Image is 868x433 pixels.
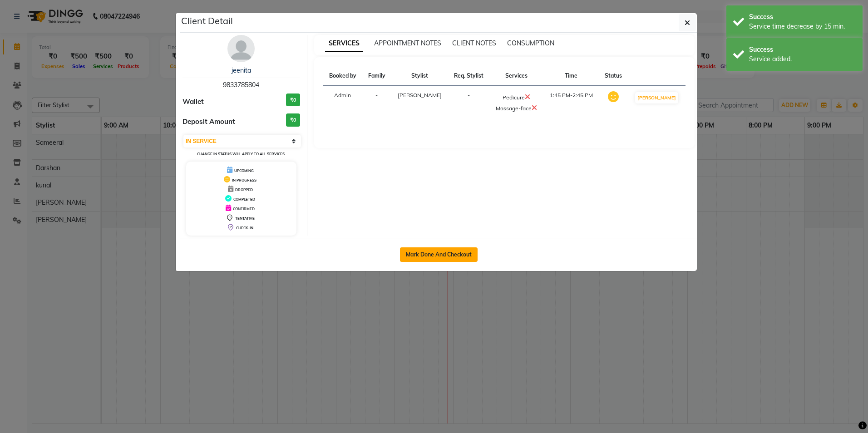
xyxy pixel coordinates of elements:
td: Admin [323,86,363,119]
th: Time [543,66,599,86]
div: Pedicure [495,91,538,102]
span: CONFIRMED [233,207,255,211]
th: Booked by [323,66,363,86]
button: Mark Done And Checkout [400,247,478,262]
span: TENTATIVE [235,216,255,221]
div: Service time decrease by 15 min. [749,22,856,31]
h3: ₹0 [286,93,300,107]
span: DROPPED [235,187,253,192]
span: SERVICES [325,35,363,52]
span: Wallet [182,97,204,107]
th: Family [362,66,391,86]
span: CONSUMPTION [507,39,554,47]
span: Deposit Amount [182,117,235,127]
span: APPOINTMENT NOTES [374,39,441,47]
div: Massage-face [495,102,538,113]
span: CHECK-IN [236,226,253,230]
img: avatar [227,35,255,62]
span: [PERSON_NAME] [398,92,442,98]
th: Req. Stylist [448,66,490,86]
div: Success [749,12,856,22]
td: 1:45 PM-2:45 PM [543,86,599,119]
small: Change in status will apply to all services. [197,152,286,156]
span: IN PROGRESS [232,178,256,182]
th: Stylist [391,66,448,86]
div: Success [749,45,856,54]
a: jeenita [232,66,251,74]
span: CLIENT NOTES [452,39,496,47]
td: - [362,86,391,119]
h5: Client Detail [181,14,233,28]
span: UPCOMING [234,168,254,173]
span: 9833785804 [223,81,259,89]
h3: ₹0 [286,113,300,127]
td: - [448,86,490,119]
th: Services [489,66,543,86]
div: Service added. [749,54,856,64]
button: [PERSON_NAME] [635,92,678,103]
th: Status [599,66,628,86]
span: COMPLETED [233,197,255,202]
